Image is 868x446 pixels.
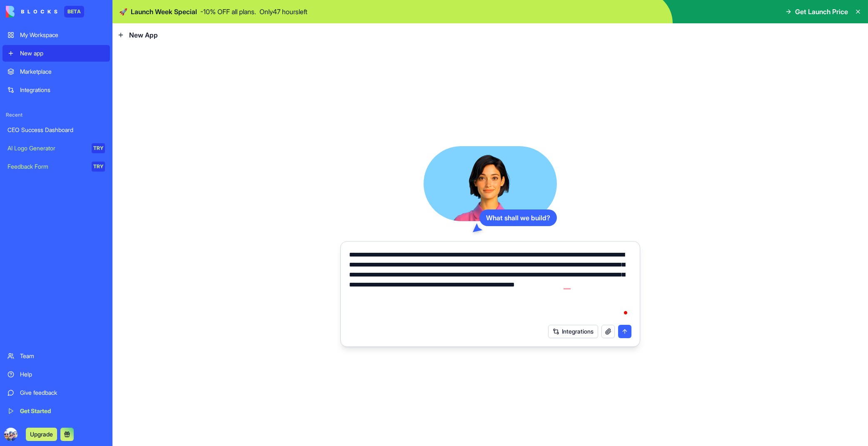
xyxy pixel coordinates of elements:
a: Upgrade [26,430,57,438]
div: Feedback Form [7,162,86,171]
div: CEO Success Dashboard [7,126,105,134]
a: CEO Success Dashboard [2,122,110,138]
a: Give feedback [2,384,110,401]
a: Marketplace [2,63,110,80]
div: Marketplace [20,67,105,76]
p: - 10 % OFF all plans. [200,7,256,17]
a: Help [2,366,110,383]
div: My Workspace [20,31,105,39]
a: BETA [6,6,84,17]
div: New app [20,49,105,57]
div: AI Logo Generator [7,144,86,152]
span: Recent [2,112,110,118]
div: TRY [92,162,105,172]
div: Get Started [20,407,105,415]
div: Integrations [20,86,105,94]
a: Get Started [2,403,110,419]
a: New app [2,45,110,62]
div: BETA [64,6,84,17]
span: Get Launch Price [795,7,848,17]
a: Feedback FormTRY [2,158,110,175]
div: What shall we build? [479,209,557,226]
a: Integrations [2,82,110,98]
div: Help [20,370,105,379]
a: Team [2,348,110,364]
span: New App [129,30,158,40]
span: Launch Week Special [131,7,197,17]
div: Team [20,352,105,360]
textarea: To enrich screen reader interactions, please activate Accessibility in Grammarly extension settings [349,250,631,320]
div: TRY [92,143,105,153]
img: logo [6,6,57,17]
span: 🚀 [119,7,127,17]
img: ACg8ocIbj3mSFGab6yVHNGGOvId2VCXwclaIR6eJmRqJfIT5VNW_2ABE=s96-c [4,428,17,441]
button: Integrations [548,325,598,338]
div: Give feedback [20,389,105,397]
button: Upgrade [26,428,57,441]
a: AI Logo GeneratorTRY [2,140,110,157]
p: Only 47 hours left [259,7,307,17]
a: My Workspace [2,27,110,43]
